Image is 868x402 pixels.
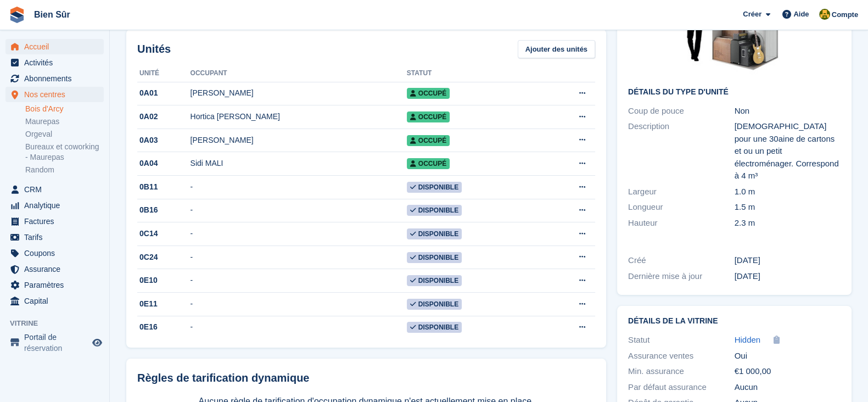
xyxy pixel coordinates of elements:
div: Dernière mise à jour [628,270,735,283]
div: Longueur [628,201,735,214]
span: Assurance [24,261,90,277]
div: Largeur [628,186,735,198]
div: Aucun [735,381,841,394]
h2: Détails de la vitrine [628,317,841,326]
span: Analytique [24,198,90,213]
div: 0A04 [137,158,191,169]
div: Description [628,120,735,182]
span: Coupons [24,245,90,261]
div: 0C24 [137,252,191,263]
a: Random [25,165,104,175]
div: Règles de tarification dynamique [137,370,595,386]
div: 0C14 [137,228,191,239]
a: menu [5,230,104,245]
span: Occupé [407,111,450,122]
div: Oui [735,350,841,362]
a: Boutique d'aperçu [91,336,104,349]
span: Accueil [24,39,90,54]
td: - [191,316,407,339]
span: Compte [832,9,858,20]
div: Coup de pouce [628,105,735,118]
div: 0A03 [137,135,191,146]
span: CRM [24,182,90,197]
div: 0B11 [137,181,191,193]
div: Min. assurance [628,365,735,378]
div: Par défaut assurance [628,381,735,394]
div: 0B16 [137,204,191,216]
div: Assurance ventes [628,350,735,362]
div: Sidi MALI [191,158,407,169]
td: - [191,222,407,246]
div: [DATE] [735,254,841,267]
a: menu [5,293,104,309]
span: Disponible [407,182,462,193]
div: Statut [628,334,735,347]
span: Occupé [407,135,450,146]
a: menu [5,39,104,54]
div: 0A02 [137,111,191,122]
span: Disponible [407,322,462,333]
a: menu [5,214,104,229]
span: Activités [24,55,90,70]
h2: Détails du type d'unité [628,88,841,97]
span: Aide [793,9,809,20]
div: 2.3 m [735,217,841,230]
span: Tarifs [24,230,90,245]
span: Portail de réservation [24,332,90,354]
a: menu [5,55,104,70]
td: - [191,176,407,199]
div: [PERSON_NAME] [191,87,407,99]
div: 1.0 m [735,186,841,198]
h2: Unités [137,41,171,57]
a: Hidden [735,334,761,347]
span: Disponible [407,228,462,239]
a: menu [5,182,104,197]
img: stora-icon-8386f47178a22dfd0bd8f6a31ec36ba5ce8667c1dd55bd0f319d3a0aa187defe.svg [9,7,25,23]
div: 0A01 [137,87,191,99]
a: Bien Sûr [30,5,75,24]
div: 0E16 [137,321,191,333]
a: Bureaux et coworking - Maurepas [25,142,104,163]
a: menu [5,71,104,86]
span: Hidden [735,335,761,344]
span: Capital [24,293,90,309]
a: menu [5,277,104,293]
th: Unité [137,65,191,82]
span: Disponible [407,252,462,263]
a: Ajouter des unités [518,40,595,58]
span: Créer [743,9,761,20]
a: menu [5,245,104,261]
span: Factures [24,214,90,229]
th: Statut [407,65,540,82]
span: Paramètres [24,277,90,293]
div: €1 000,00 [735,365,841,378]
span: Disponible [407,299,462,310]
div: [DEMOGRAPHIC_DATA] pour une 30aine de cartons et ou un petit électroménager. Correspond à 4 m³ [735,120,841,182]
td: - [191,293,407,316]
img: Fatima Kelaaoui [819,9,830,20]
div: 0E10 [137,275,191,286]
a: menu [5,87,104,102]
div: 0E11 [137,298,191,310]
div: [PERSON_NAME] [191,135,407,146]
a: Orgeval [25,129,104,139]
div: 1.5 m [735,201,841,214]
div: Hortica [PERSON_NAME] [191,111,407,122]
span: Disponible [407,205,462,216]
div: Créé [628,254,735,267]
th: Occupant [191,65,407,82]
a: Bois d'Arcy [25,104,104,114]
span: Disponible [407,275,462,286]
div: Hauteur [628,217,735,230]
td: - [191,245,407,269]
div: [DATE] [735,270,841,283]
span: Nos centres [24,87,90,102]
td: - [191,269,407,293]
div: Non [735,105,841,118]
span: Abonnements [24,71,90,86]
a: menu [5,332,104,354]
a: Maurepas [25,116,104,127]
td: - [191,199,407,222]
span: Occupé [407,88,450,99]
a: menu [5,198,104,213]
